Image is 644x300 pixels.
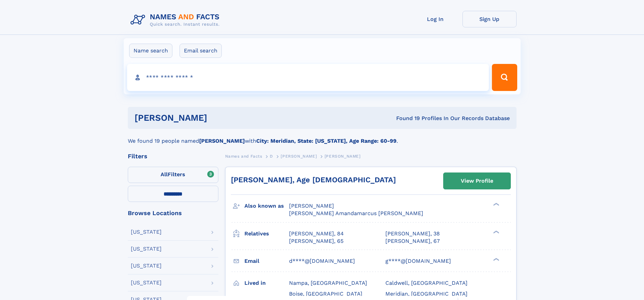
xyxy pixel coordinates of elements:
[492,257,500,261] div: ❯
[289,280,367,286] span: Nampa, [GEOGRAPHIC_DATA]
[492,202,500,207] div: ❯
[128,153,218,159] div: Filters
[135,114,302,122] h1: [PERSON_NAME]
[231,176,396,184] a: [PERSON_NAME], Age [DEMOGRAPHIC_DATA]
[127,64,489,91] input: search input
[244,255,289,267] h3: Email
[180,44,222,58] label: Email search
[128,129,517,145] div: We found 19 people named with .
[289,210,423,216] span: [PERSON_NAME] Amandamarcus [PERSON_NAME]
[302,115,510,122] div: Found 19 Profiles In Our Records Database
[444,173,510,189] a: View Profile
[289,230,344,237] a: [PERSON_NAME], 84
[128,11,225,29] img: Logo Names and Facts
[199,138,245,144] b: [PERSON_NAME]
[408,11,462,27] a: Log In
[385,280,468,286] span: Caldwell, [GEOGRAPHIC_DATA]
[461,173,493,189] div: View Profile
[289,291,362,297] span: Boise, [GEOGRAPHIC_DATA]
[244,228,289,239] h3: Relatives
[128,210,218,216] div: Browse Locations
[281,154,317,159] span: [PERSON_NAME]
[131,280,162,285] div: [US_STATE]
[325,154,361,159] span: [PERSON_NAME]
[462,11,517,27] a: Sign Up
[244,200,289,212] h3: Also known as
[385,237,440,245] a: [PERSON_NAME], 67
[270,152,273,160] a: D
[281,152,317,160] a: [PERSON_NAME]
[270,154,273,159] span: D
[131,246,162,252] div: [US_STATE]
[131,263,162,269] div: [US_STATE]
[128,167,218,183] label: Filters
[385,230,440,237] a: [PERSON_NAME], 38
[492,230,500,234] div: ❯
[289,237,343,245] a: [PERSON_NAME], 65
[244,277,289,289] h3: Lived in
[289,203,334,209] span: [PERSON_NAME]
[256,138,397,144] b: City: Meridian, State: [US_STATE], Age Range: 60-99
[492,64,517,91] button: Search Button
[131,229,162,235] div: [US_STATE]
[385,291,468,297] span: Meridian, [GEOGRAPHIC_DATA]
[225,152,262,160] a: Names and Facts
[161,171,168,178] span: All
[129,44,172,58] label: Name search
